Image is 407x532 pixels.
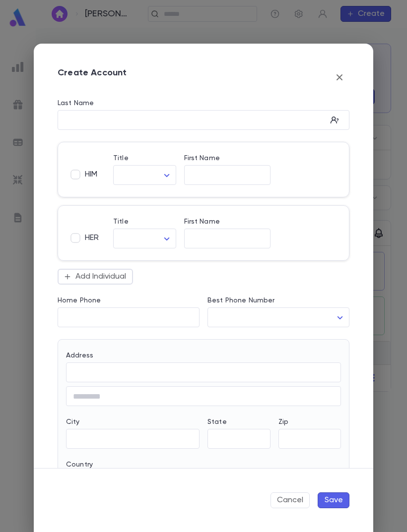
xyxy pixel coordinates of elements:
[58,296,101,304] label: Home Phone
[184,218,220,226] label: First Name
[58,99,94,107] label: Last Name
[207,308,349,327] div: ​
[66,418,80,426] label: City
[278,418,288,426] label: Zip
[58,269,133,285] button: Add Individual
[85,233,99,243] span: HER
[58,67,127,87] p: Create Account
[271,492,310,508] button: Cancel
[113,229,176,248] div: ​
[113,218,129,226] label: Title
[66,352,93,359] label: Address
[85,170,97,179] span: HIM
[184,154,220,162] label: First Name
[207,296,274,304] label: Best Phone Number
[113,154,129,162] label: Title
[207,418,227,426] label: State
[318,492,349,508] button: Save
[66,461,93,469] label: Country
[113,166,176,185] div: ​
